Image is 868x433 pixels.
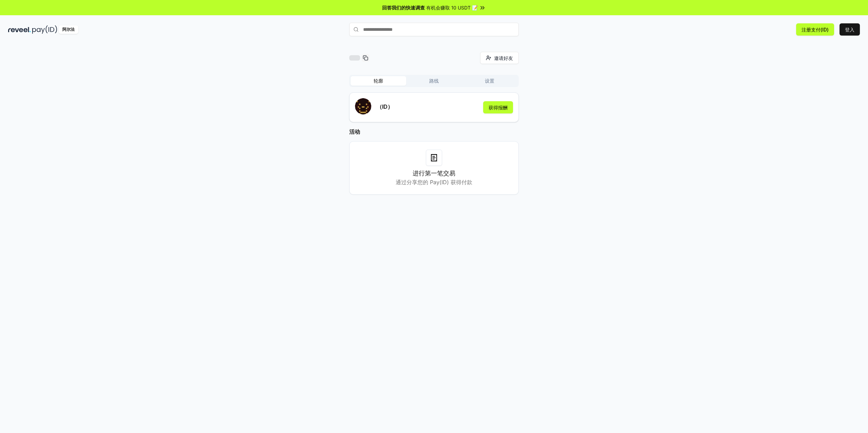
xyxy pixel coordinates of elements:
font: 设置 [485,78,494,84]
font: 通过分享您的 Pay(ID) 获得付款 [396,179,472,186]
font: 登入 [845,27,854,33]
img: 揭示黑暗 [8,25,31,34]
button: 登入 [840,23,860,36]
font: 邀请好友 [494,55,513,61]
button: 邀请好友 [480,52,519,64]
font: 注册支付(ID) [802,27,829,33]
font: 活动 [349,128,360,135]
font: 路线 [429,78,439,84]
font: 有机会赚取 10 USDT 📝 [426,5,478,10]
img: 付款编号 [32,25,57,34]
button: 注册支付(ID) [796,23,834,36]
font: （ID） [377,103,393,110]
font: 回答我们的快速调查 [382,5,425,10]
font: 阿尔法 [62,27,75,32]
button: 获得报酬 [483,101,513,113]
font: 获得报酬 [489,105,508,110]
font: 轮廓 [374,78,383,84]
font: 进行第一笔交易 [413,170,455,177]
